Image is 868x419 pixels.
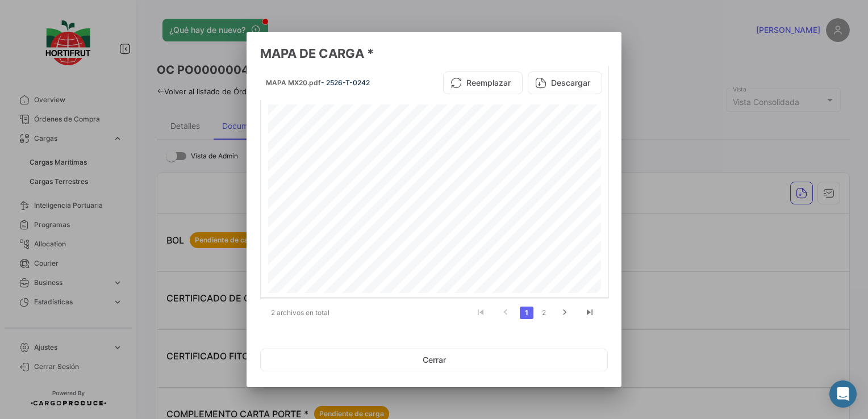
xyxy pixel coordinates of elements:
a: go to next page [554,307,575,319]
a: 1 [520,307,533,319]
h3: MAPA DE CARGA * [260,45,608,61]
a: 2 [537,307,550,319]
button: Reemplazar [443,72,523,94]
li: page 1 [518,303,535,322]
div: Abrir Intercom Messenger [829,380,857,408]
li: page 2 [535,303,552,322]
a: go to last page [579,307,600,319]
span: - 2526-T-0242 [321,78,370,87]
a: go to previous page [495,307,516,319]
div: 2 archivos en total [260,299,354,327]
span: MAPA MX20.pdf [266,78,321,87]
button: Cerrar [260,349,608,371]
button: Descargar [528,72,602,94]
a: go to first page [470,307,491,319]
